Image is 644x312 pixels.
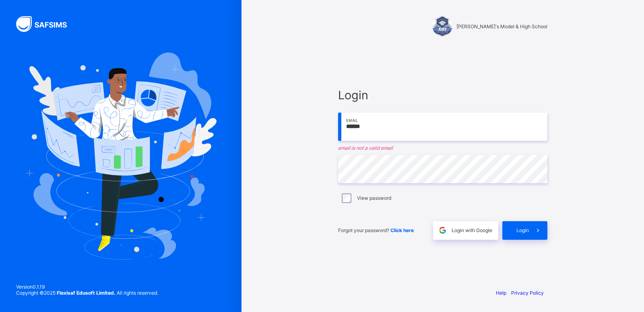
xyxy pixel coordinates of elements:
span: Copyright © 2025 All rights reserved. [16,290,158,296]
label: View password [357,195,391,201]
img: SAFSIMS Logo [16,16,76,32]
span: Forgot your password? [338,227,414,233]
a: Click here [390,227,414,233]
em: email is not a valid email [338,145,547,151]
span: Login [338,88,547,102]
span: Login [516,227,529,233]
a: Privacy Policy [511,290,544,296]
span: Version 0.1.19 [16,284,158,290]
span: [PERSON_NAME]'s Model & High School [456,23,547,29]
span: Login with Google [452,227,492,233]
a: Help [496,290,506,296]
img: Hero Image [25,52,217,259]
img: google.396cfc9801f0270233282035f929180a.svg [438,226,447,235]
strong: Flexisaf Edusoft Limited. [57,290,116,296]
